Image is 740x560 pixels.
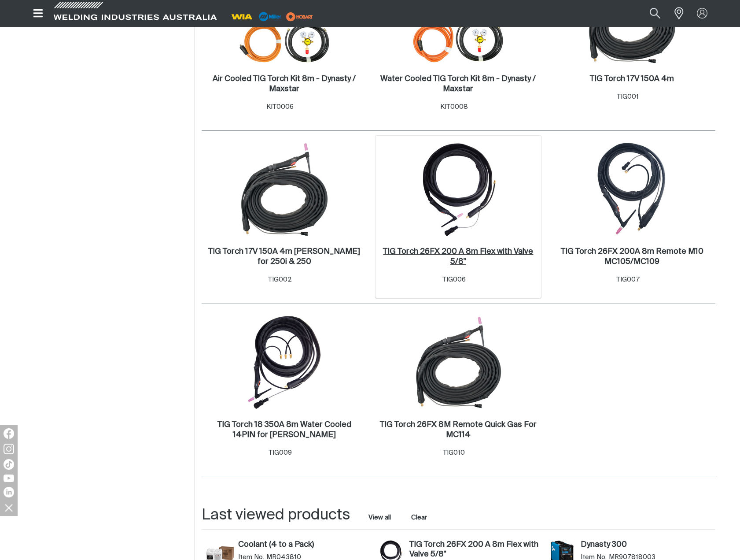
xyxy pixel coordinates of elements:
a: TIG Torch 26FX 200A 8m Remote M10 MC105/MC109 [554,247,711,267]
h2: TIG Torch 26FX 200A 8m Remote M10 MC105/MC109 [561,248,703,266]
h2: TIG Torch 26FX 8M Remote Quick Gas For MC114 [380,421,537,439]
button: Clear all last viewed products [409,512,429,523]
span: TIG002 [268,276,292,283]
span: TIG010 [443,449,465,456]
a: miller [283,13,316,20]
h2: Air Cooled TIG Torch Kit 8m - Dynasty / Maxstar [213,75,356,93]
a: TIG Torch 17V 150A 4m [590,74,674,84]
img: YouTube [4,475,14,482]
span: TIG001 [617,93,639,100]
h2: TIG Torch 26FX 200 A 8m Flex with Valve 5/8" [383,248,533,266]
a: Air Cooled TIG Torch Kit 8m - Dynasty / Maxstar [206,74,363,94]
span: TIG007 [616,276,640,283]
img: Instagram [4,444,14,454]
img: Facebook [4,428,14,439]
button: Search products [640,4,670,23]
img: TIG Torch 17V 150A 4m Dinse for 250i & 250 [237,142,331,237]
a: TIG Torch 17V 150A 4m [PERSON_NAME] for 250i & 250 [206,247,363,267]
img: TIG Torch 26FX 200A 8m Remote M10 MC105/MC109 [585,142,679,237]
a: Coolant (4 to a Pack) [238,540,368,550]
a: TIG Torch 26FX 200 A 8m Flex with Valve 5/8" [380,247,537,267]
h2: Last viewed products [202,505,350,525]
h2: Water Cooled TIG Torch Kit 8m - Dynasty / Maxstar [380,75,536,93]
a: Water Cooled TIG Torch Kit 8m - Dynasty / Maxstar [380,74,537,94]
a: View all last viewed products [368,513,391,522]
img: hide socials [1,500,16,515]
a: TIG Torch 26FX 200 A 8m Flex with Valve 5/8" [409,540,539,559]
h2: TIG Torch 18 350A 8m Water Cooled 14PIN for [PERSON_NAME] [217,421,351,439]
img: TIG Torch 26FX 8M Remote Quick Gas For MC114 [411,315,505,410]
img: miller [283,10,316,23]
h2: TIG Torch 17V 150A 4m [PERSON_NAME] for 250i & 250 [208,248,360,266]
a: TIG Torch 26FX 8M Remote Quick Gas For MC114 [380,420,537,440]
h2: TIG Torch 17V 150A 4m [590,75,674,83]
span: TIG006 [442,276,466,283]
input: Product name or item number... [629,4,670,23]
a: TIG Torch 18 350A 8m Water Cooled 14PIN for [PERSON_NAME] [206,420,363,440]
span: KIT0006 [266,104,294,110]
img: TikTok [4,459,14,470]
img: TIG Torch 26FX 200 A 8m Flex with Valve 5/8" [411,142,505,237]
img: TIG Torch 18 350A 8m Water Cooled 14PIN for Miller [237,315,331,410]
span: KIT0008 [440,104,468,110]
a: Dynasty 300 [581,540,711,550]
img: LinkedIn [4,487,14,497]
span: TIG009 [269,449,292,456]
